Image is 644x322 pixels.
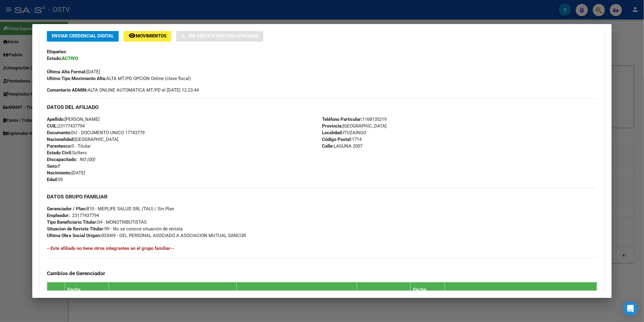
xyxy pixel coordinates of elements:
[47,150,72,156] strong: Estado Civil:
[72,212,99,219] div: 23177437794
[322,117,362,122] strong: Teléfono Particular:
[47,76,106,81] strong: Ultimo Tipo Movimiento Alta:
[411,282,445,303] th: Fecha Creado
[47,150,87,156] span: Soltero
[47,270,597,277] h3: Cambios de Gerenciador
[322,123,387,129] span: [GEOGRAPHIC_DATA]
[357,282,411,303] th: Motivo
[188,33,258,39] span: Sin Certificado Discapacidad
[176,30,263,41] button: Sin Certificado Discapacidad
[322,130,366,135] span: ITUZAINGO
[322,117,387,122] span: 1168135219
[47,177,58,182] strong: Edad:
[47,226,183,232] span: 99 - No se conoce situación de revista
[47,56,62,61] strong: Estado:
[47,104,597,110] h3: DATOS DEL AFILIADO
[47,219,97,225] strong: Tipo Beneficiario Titular:
[322,123,343,129] strong: Provincia:
[52,33,114,39] span: Enviar Credencial Digital
[79,157,95,162] i: NO (00)
[47,233,246,238] span: 003009 - DEL PERSONAL ASOCIADO A ASOCIACION MUTUAL SANCOR
[47,226,104,232] strong: Situacion de Revista Titular:
[47,206,174,212] span: B10 - MEPLIFE SALUD SRL (TAU) / Sin Plan
[128,32,136,39] mat-icon: remove_red_eye
[47,219,147,225] span: 04 - MONOTRIBUTISTAS
[47,76,191,81] span: ALTA MT/PD OPCION Online (clave fiscal)
[322,143,334,149] strong: Calle:
[47,282,65,303] th: Id
[47,233,101,238] strong: Ultima Obra Social Origen:
[236,282,357,303] th: Gerenciador / Plan Nuevo
[47,117,100,122] span: [PERSON_NAME]
[47,69,100,75] span: [DATE]
[322,137,352,142] strong: Código Postal:
[47,163,61,169] span: F
[47,193,597,200] h3: DATOS GRUPO FAMILIAR
[47,123,58,129] strong: CUIL:
[47,30,119,41] button: Enviar Credencial Digital
[47,143,72,149] strong: Parentesco:
[62,56,78,61] strong: ACTIVO
[445,282,597,303] th: Creado Por
[47,137,75,142] strong: Nacionalidad:
[47,117,65,122] strong: Apellido:
[623,301,638,316] div: Open Intercom Messenger
[109,282,236,303] th: Gerenciador / Plan Anterior
[47,177,63,182] span: 59
[47,130,71,135] strong: Documento:
[47,170,85,176] span: [DATE]
[124,30,171,41] button: Movimientos
[47,213,70,218] strong: Empleador:
[47,163,58,169] strong: Sexo:
[47,170,72,176] strong: Nacimiento:
[47,49,67,54] strong: Etiquetas:
[47,87,88,93] strong: Comentario ADMIN:
[47,69,86,75] strong: Última Alta Formal:
[65,282,109,303] th: Fecha Movimiento
[47,157,77,162] strong: Discapacitado:
[136,33,166,39] span: Movimientos
[47,245,597,252] h4: --Este afiliado no tiene otros integrantes en el grupo familiar--
[322,143,362,149] span: LAGUNA 2007
[47,137,118,142] span: [GEOGRAPHIC_DATA]
[47,87,199,93] span: ALTA ONLINE AUTOMATICA MT/PD el [DATE] 12:23:44
[322,130,343,135] strong: Localidad:
[322,137,362,142] span: 1714
[47,123,85,129] span: 23177437794
[47,143,91,149] span: 0 - Titular
[47,130,145,135] span: DU - DOCUMENTO UNICO 17743779
[47,206,86,212] strong: Gerenciador / Plan:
